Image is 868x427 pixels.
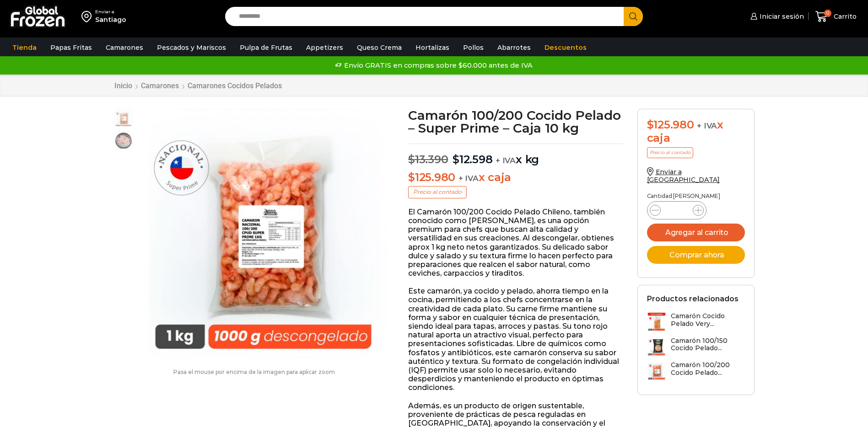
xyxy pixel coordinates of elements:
a: Camarón 100/150 Cocido Pelado... [647,337,745,357]
a: Enviar a [GEOGRAPHIC_DATA] [647,168,720,184]
h3: Camarón 100/200 Cocido Pelado... [671,361,745,377]
bdi: 125.980 [647,118,694,131]
p: Precio al contado [647,147,693,158]
a: Camarón Cocido Pelado Very... [647,312,745,332]
a: Queso Crema [352,39,406,56]
span: $ [647,118,654,131]
input: Product quantity [668,204,685,217]
h1: Camarón 100/200 Cocido Pelado – Super Prime – Caja 10 kg [408,109,624,134]
a: Iniciar sesión [748,7,804,26]
a: Pollos [458,39,488,56]
bdi: 125.980 [408,171,455,184]
h2: Productos relacionados [647,294,739,303]
nav: Breadcrumb [114,81,282,90]
a: Pescados y Mariscos [152,39,231,56]
button: Search button [624,7,643,26]
span: camaron nacional [114,132,133,150]
a: Hortalizas [411,39,454,56]
img: address-field-icon.svg [81,9,95,24]
a: Camarones [140,81,179,90]
a: Papas Fritas [46,39,97,56]
p: x caja [408,171,624,184]
span: camaron super prime [114,109,133,128]
p: El Camarón 100/200 Cocido Pelado Chileno, también conocido como [PERSON_NAME], es una opción prem... [408,208,624,278]
div: Enviar a [95,9,126,15]
a: Descuentos [540,39,591,56]
a: Camarón 100/200 Cocido Pelado... [647,361,745,381]
span: $ [408,153,415,166]
a: 0 Carrito [813,6,859,27]
p: Este camarón, ya cocido y pelado, ahorra tiempo en la cocina, permitiendo a los chefs concentrars... [408,287,624,392]
p: Pasa el mouse por encima de la imagen para aplicar zoom [114,369,395,375]
a: Tienda [8,39,41,56]
span: 0 [824,10,831,17]
p: Precio al contado [408,186,467,198]
bdi: 12.598 [453,153,492,166]
span: + IVA [496,156,516,165]
p: x kg [408,144,624,166]
div: Santiago [95,15,126,24]
button: Agregar al carrito [647,224,745,241]
a: Appetizers [302,39,348,56]
a: Camarones Cocidos Pelados [187,81,282,90]
span: $ [408,171,415,184]
a: Pulpa de Frutas [235,39,297,56]
span: Iniciar sesión [757,12,804,21]
a: Camarones [101,39,148,56]
h3: Camarón Cocido Pelado Very... [671,312,745,328]
span: Carrito [831,12,857,21]
span: + IVA [458,174,479,183]
a: Inicio [114,81,133,90]
span: $ [453,153,459,166]
div: x caja [647,118,745,145]
h3: Camarón 100/150 Cocido Pelado... [671,337,745,352]
bdi: 13.390 [408,153,448,166]
p: Cantidad [PERSON_NAME] [647,193,745,199]
span: + IVA [697,121,717,130]
button: Comprar ahora [647,246,745,264]
a: Abarrotes [493,39,535,56]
